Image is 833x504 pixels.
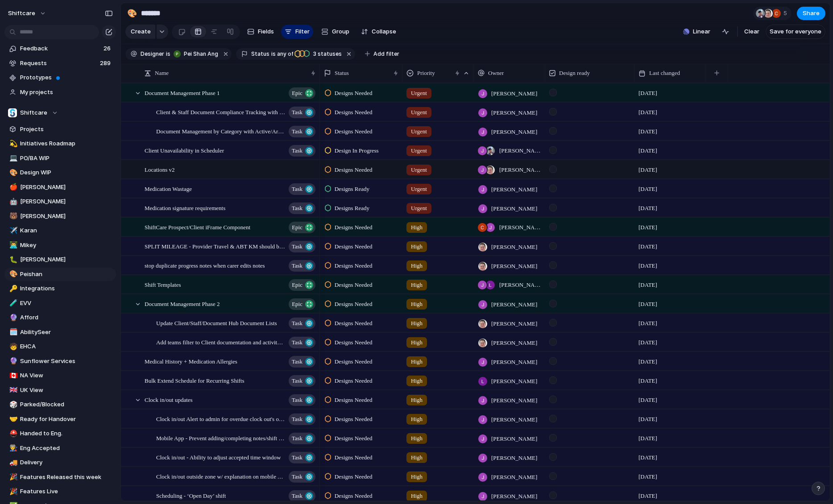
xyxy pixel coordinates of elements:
[638,319,657,328] span: [DATE]
[357,25,400,39] button: Collapse
[9,385,16,395] div: 🇬🇧
[4,442,116,455] a: 👨‍🏭Eng Accepted
[9,240,16,250] div: 👨‍💻
[8,226,17,235] button: ✈️
[145,222,250,232] span: ShiftCare Prospect/Client iFrame Component
[8,255,17,264] button: 🐛
[491,204,537,213] span: [PERSON_NAME]
[491,319,537,328] span: [PERSON_NAME]
[292,375,303,387] span: Task
[4,340,116,353] a: 🧒EHCA
[9,298,16,308] div: 🧪
[770,27,821,36] span: Save for everyone
[127,7,137,19] div: 🎨
[292,317,303,330] span: Task
[4,152,116,165] a: 💻PO/BA WIP
[20,342,113,351] span: EHCA
[8,168,17,177] button: 🎨
[499,165,541,174] span: [PERSON_NAME] , [PERSON_NAME]
[156,126,286,136] span: Document Management by Category with Active/Archived Logic
[335,281,373,289] span: Designs Needed
[488,69,504,78] span: Owner
[9,255,16,265] div: 🐛
[20,59,97,68] span: Requests
[411,261,423,270] span: High
[4,471,116,484] a: 🎉Features Released this week
[335,223,373,232] span: Designs Needed
[4,355,116,368] div: 🔮Sunflower Services
[411,165,427,174] span: Urgent
[8,487,17,496] button: 🎉
[20,241,113,250] span: Mikey
[9,414,16,424] div: 🤝
[145,260,265,270] span: stop duplicate progress notes when carer edits notes
[8,328,17,337] button: 🗓️
[4,6,51,21] button: shiftcare
[4,427,116,440] a: ⛑️Handed to Eng.
[166,50,170,58] span: is
[9,197,16,207] div: 🤖
[292,355,303,368] span: Task
[4,268,116,281] div: 🎨Peishan
[8,429,17,438] button: ⛑️
[4,224,116,237] div: ✈️Karan
[4,456,116,469] a: 🚚Delivery
[289,337,315,348] button: Task
[289,222,315,233] button: Epic
[289,260,315,272] button: Task
[8,313,17,322] button: 🔮
[491,128,537,136] span: [PERSON_NAME]
[289,241,315,252] button: Task
[8,154,17,163] button: 💻
[411,127,427,136] span: Urgent
[20,125,113,134] span: Projects
[4,123,116,136] a: Projects
[9,211,16,221] div: 🐻
[292,183,303,195] span: Task
[289,202,315,214] button: Task
[164,49,172,59] button: is
[803,9,820,18] span: Share
[289,394,315,406] button: Task
[20,183,113,192] span: [PERSON_NAME]
[9,458,16,468] div: 🚚
[125,25,155,39] button: Create
[4,210,116,223] a: 🐻[PERSON_NAME]
[292,490,303,502] span: Task
[4,195,116,208] a: 🤖[PERSON_NAME]
[289,183,315,195] button: Task
[4,413,116,426] div: 🤝Ready for Handover
[289,356,315,368] button: Task
[491,89,537,98] span: [PERSON_NAME]
[9,226,16,236] div: ✈️
[335,127,373,136] span: Designs Needed
[292,106,303,119] span: Task
[20,415,113,424] span: Ready for Handover
[289,298,315,310] button: Epic
[271,50,276,58] span: is
[20,139,113,148] span: Initiatives Roadmap
[4,311,116,324] a: 🔮Afford
[289,145,315,157] button: Task
[4,106,116,120] button: Shiftcare
[20,458,113,467] span: Delivery
[20,270,113,279] span: Peishan
[20,400,113,409] span: Parked/Blocked
[4,398,116,411] a: 🎲Parked/Blocked
[499,146,541,155] span: [PERSON_NAME] , [PERSON_NAME]
[499,223,541,232] span: [PERSON_NAME] , [PERSON_NAME]
[335,185,369,194] span: Designs Ready
[4,137,116,150] div: 💫Initiatives Roadmap
[638,127,657,136] span: [DATE]
[292,145,303,157] span: Task
[411,146,427,155] span: Urgent
[8,212,17,221] button: 🐻
[20,226,113,235] span: Karan
[8,400,17,409] button: 🎲
[4,166,116,179] a: 🎨Design WIP
[292,240,303,253] span: Task
[292,260,303,272] span: Task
